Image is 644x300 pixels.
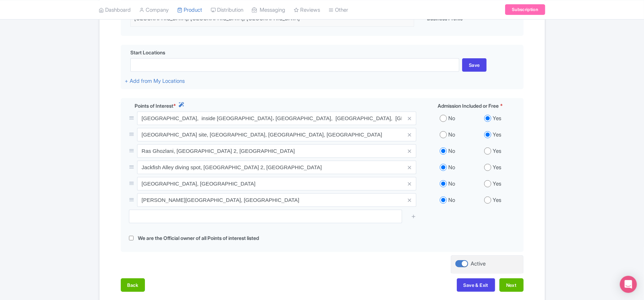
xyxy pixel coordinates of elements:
a: Subscription [505,4,545,15]
button: Next [499,278,524,292]
div: Active [471,260,486,268]
label: Yes [493,147,501,155]
label: Yes [493,114,501,123]
label: No [448,114,455,123]
label: No [448,164,455,172]
button: Back [121,278,145,292]
span: Points of Interest [135,102,173,109]
label: No [448,180,455,188]
label: No [448,131,455,139]
label: Yes [493,196,501,204]
label: No [448,196,455,204]
label: Yes [493,164,501,172]
label: Yes [493,180,501,188]
label: Yes [493,131,501,139]
div: Open Intercom Messenger [620,276,637,293]
span: Start Locations [130,49,165,56]
label: We are the Official owner of all Points of interest listed [138,234,259,242]
a: + Add from My Locations [125,77,185,84]
label: No [448,147,455,155]
span: Admission Included or Free [438,102,499,109]
div: Save [462,58,487,72]
button: Save & Exit [457,278,495,292]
